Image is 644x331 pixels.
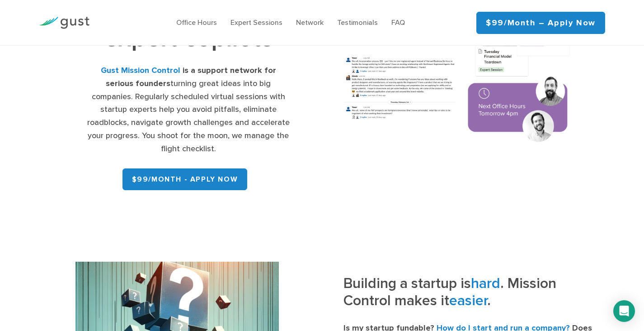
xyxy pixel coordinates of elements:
[337,18,378,27] a: Testimonials
[87,64,290,156] div: turning great ideas into big companies. Regularly scheduled virtual sessions with startup experts...
[471,275,500,292] span: hard
[449,292,487,309] span: easier
[296,18,324,27] a: Network
[106,66,276,88] strong: is a support network for serious founders
[343,275,605,316] h3: Building a startup is . Mission Control makes it .
[176,18,217,27] a: Office Hours
[122,168,248,190] a: $99/month - APPLY NOW
[391,18,405,27] a: FAQ
[230,18,282,27] a: Expert Sessions
[101,66,180,75] strong: Gust Mission Control
[39,17,89,29] img: Gust Logo
[476,12,605,34] a: $99/month – Apply Now
[613,300,635,322] div: Open Intercom Messenger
